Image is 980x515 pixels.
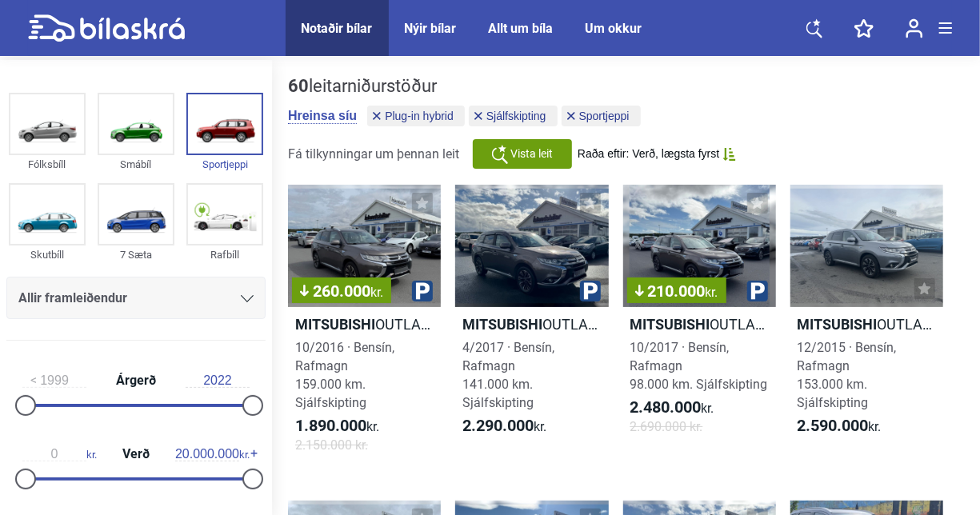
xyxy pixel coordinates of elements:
span: kr. [175,447,250,461]
b: 1.890.000 [295,416,366,435]
b: 2.290.000 [462,416,534,435]
div: leitarniðurstöður [288,76,645,97]
img: parking.png [412,281,433,301]
div: Smábíl [98,155,174,174]
img: parking.png [747,281,768,301]
h2: OUTLANDER INSTYLE PHEV [623,315,776,333]
button: Sjálfskipting [469,106,558,126]
b: 2.590.000 [798,416,869,435]
div: Rafbíll [186,246,263,264]
b: Mitsubishi [630,316,710,333]
h2: OUTLANDER INSTYLE PHEV [455,315,608,333]
h2: OUTLANDER INTENSE [288,315,441,333]
b: Mitsubishi [798,316,878,333]
span: Vista leit [511,146,554,162]
b: Mitsubishi [462,316,542,333]
button: Plug-in hybrid [367,106,465,126]
span: Raða eftir: Verð, lægsta fyrst [578,147,719,161]
a: MitsubishiOUTLANDER INSTYLE PHEV4/2017 · Bensín, Rafmagn141.000 km. Sjálfskipting2.290.000kr. [455,185,608,469]
div: Sportjeppi [186,155,263,174]
span: Verð [118,448,154,461]
span: Sjálfskipting [486,110,546,122]
span: 4/2017 · Bensín, Rafmagn 141.000 km. Sjálfskipting [462,340,554,410]
span: kr. [370,285,383,300]
span: kr. [798,417,882,436]
button: Hreinsa síu [288,108,357,124]
a: MitsubishiOUTLANDER INSTYLE PHEV12/2015 · Bensín, Rafmagn153.000 km. Sjálfskipting2.590.000kr. [790,185,943,469]
span: 2.690.000 kr. [630,417,703,436]
span: 12/2015 · Bensín, Rafmagn 153.000 km. Sjálfskipting [798,340,897,410]
span: Allir framleiðendur [18,287,127,309]
button: Sportjeppi [562,106,641,126]
span: Árgerð [112,374,160,387]
span: Fá tilkynningar um þennan leit [288,146,459,162]
span: kr. [22,447,97,461]
span: kr. [295,417,379,436]
a: Notaðir bílar [302,21,373,36]
button: Raða eftir: Verð, lægsta fyrst [578,147,736,161]
span: 260.000 [300,283,383,299]
span: Plug-in hybrid [385,110,454,122]
img: user-login.svg [906,18,923,38]
div: Skutbíll [9,246,86,264]
span: kr. [462,417,546,436]
a: 210.000kr.MitsubishiOUTLANDER INSTYLE PHEV10/2017 · Bensín, Rafmagn98.000 km. Sjálfskipting2.480.... [623,185,776,469]
div: 7 Sæta [98,246,174,264]
span: kr. [706,285,718,300]
b: Mitsubishi [295,316,375,333]
span: Sportjeppi [579,110,630,122]
a: Allt um bíla [489,21,554,36]
a: 260.000kr.MitsubishiOUTLANDER INTENSE10/2016 · Bensín, Rafmagn159.000 km. Sjálfskipting1.890.000k... [288,185,441,469]
span: 10/2017 · Bensín, Rafmagn 98.000 km. Sjálfskipting [630,340,768,392]
span: 10/2016 · Bensín, Rafmagn 159.000 km. Sjálfskipting [295,340,394,410]
img: parking.png [580,281,601,301]
h2: OUTLANDER INSTYLE PHEV [790,315,943,333]
a: Um okkur [586,21,642,36]
div: Fólksbíll [9,155,86,174]
span: 210.000 [635,283,718,299]
b: 2.480.000 [630,397,702,417]
a: Nýir bílar [405,21,457,36]
span: 2.150.000 kr. [295,436,368,454]
span: kr. [630,398,714,417]
b: 60 [288,76,309,96]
